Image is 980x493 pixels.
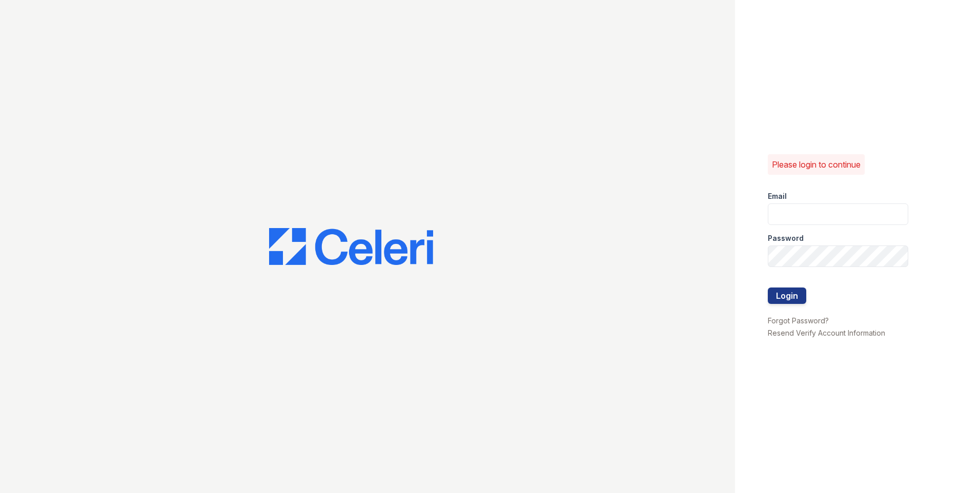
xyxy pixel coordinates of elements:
p: Please login to continue [772,158,861,171]
label: Password [768,233,804,243]
label: Email [768,191,787,201]
a: Forgot Password? [768,316,829,325]
img: CE_Logo_Blue-a8612792a0a2168367f1c8372b55b34899dd931a85d93a1a3d3e32e68fde9ad4.png [269,228,433,265]
a: Resend Verify Account Information [768,328,885,337]
button: Login [768,287,806,304]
